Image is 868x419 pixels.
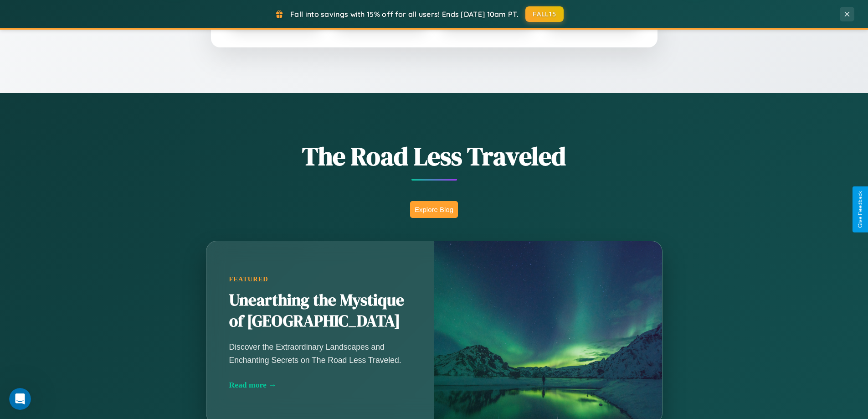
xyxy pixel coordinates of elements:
span: Fall into savings with 15% off for all users! Ends [DATE] 10am PT. [290,10,519,19]
p: Discover the Extraordinary Landscapes and Enchanting Secrets on The Road Less Traveled. [229,341,411,366]
button: Explore Blog [410,201,458,218]
div: Give Feedback [857,191,863,228]
div: Read more → [229,380,411,390]
h2: Unearthing the Mystique of [GEOGRAPHIC_DATA] [229,290,411,332]
h1: The Road Less Traveled [161,139,708,174]
button: FALL15 [525,6,564,22]
iframe: Intercom live chat [9,388,31,410]
div: Featured [229,275,411,283]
